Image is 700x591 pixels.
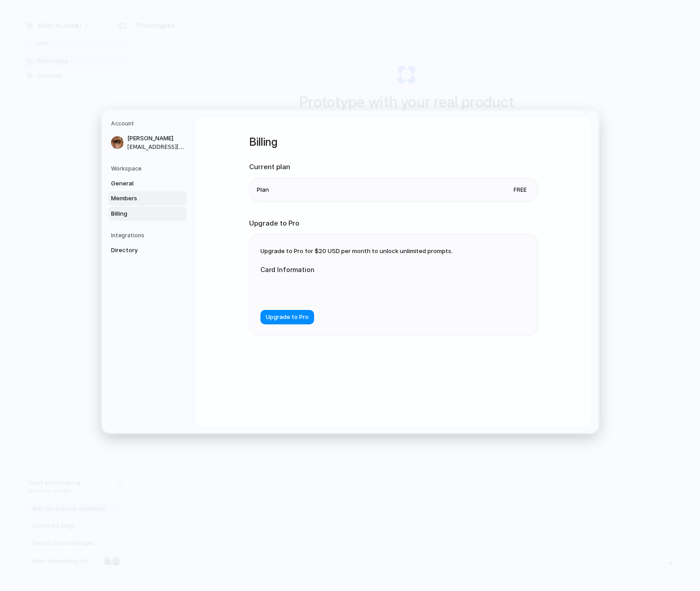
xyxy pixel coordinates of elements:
[111,246,169,255] span: Directory
[510,185,530,194] span: Free
[268,285,434,294] iframe: Campo de entrada seguro para el pago con tarjeta
[111,179,169,188] span: General
[127,134,185,143] span: [PERSON_NAME]
[260,247,453,254] span: Upgrade to Pro for $20 USD per month to unlock unlimited prompts.
[108,176,187,191] a: General
[257,185,269,194] span: Plan
[260,310,314,324] button: Upgrade to Pro
[111,120,187,128] h5: Account
[111,165,187,173] h5: Workspace
[260,265,441,274] label: Card Information
[111,231,187,240] h5: Integrations
[108,131,187,154] a: [PERSON_NAME][EMAIL_ADDRESS][DOMAIN_NAME]
[127,143,185,151] span: [EMAIL_ADDRESS][DOMAIN_NAME]
[249,218,538,229] h2: Upgrade to Pro
[266,313,309,322] span: Upgrade to Pro
[249,162,538,172] h2: Current plan
[108,207,187,221] a: Billing
[111,194,169,203] span: Members
[108,191,187,206] a: Members
[249,134,538,150] h1: Billing
[108,243,187,258] a: Directory
[111,209,169,218] span: Billing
